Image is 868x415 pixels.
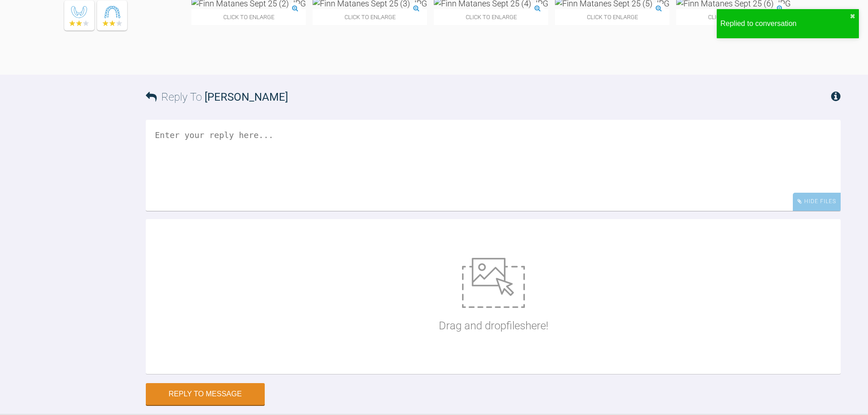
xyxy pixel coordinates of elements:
[313,9,427,25] span: Click to enlarge
[434,9,548,25] span: Click to enlarge
[146,88,288,106] h3: Reply To
[676,9,791,25] span: Click to enlarge
[191,9,306,25] span: Click to enlarge
[555,9,669,25] span: Click to enlarge
[439,317,548,334] p: Drag and drop files here!
[793,193,841,210] div: Hide Files
[850,13,855,20] button: close
[146,383,265,405] button: Reply to Message
[205,91,288,103] span: [PERSON_NAME]
[720,18,850,30] div: Replied to conversation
